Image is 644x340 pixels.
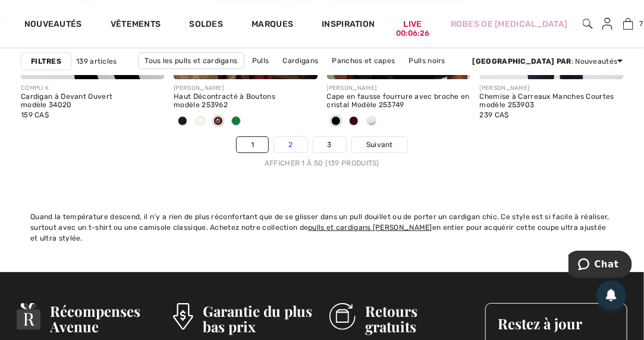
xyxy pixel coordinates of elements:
a: 7 [623,17,634,31]
span: 139 articles [76,56,117,67]
span: 7 [639,18,643,29]
a: Robes de [MEDICAL_DATA] [451,18,568,30]
a: 3 [313,137,346,152]
div: [PERSON_NAME] [480,84,623,93]
div: 00:06:26 [396,28,429,39]
a: Pulls Dolcezza [390,69,453,85]
img: Retours gratuits [329,303,356,330]
img: Mes infos [602,17,612,31]
img: Mon panier [623,17,633,31]
a: Suivant [352,137,407,152]
div: COMPLI K [21,84,164,93]
div: Black [174,112,191,132]
nav: Page navigation [21,136,623,169]
img: Récompenses Avenue [17,303,40,330]
span: 225 CA$ [327,111,356,119]
img: 1ère Avenue [5,10,5,33]
a: Panchos et capes [326,53,401,68]
a: 2 [274,137,307,152]
h3: Retours gratuits [365,303,471,334]
div: Artichoke [227,112,245,132]
div: Black [327,112,345,132]
div: Cardigan à Devant Ouvert modèle 34020 [21,93,164,110]
h3: Restez à jour [498,316,615,331]
div: [PERSON_NAME] [327,84,470,93]
a: Se connecter [593,17,622,32]
a: Cardigans [277,53,325,68]
img: Garantie du plus bas prix [173,303,193,330]
a: Tous les pulls et cardigans [138,52,244,69]
a: Pulls [246,53,275,68]
h3: Récompenses Avenue [50,303,159,334]
a: 1 [237,137,268,152]
div: Chemise à Carreaux Manches Courtes modèle 253903 [480,93,623,110]
div: : Nouveautés [473,56,623,67]
a: Pulls noirs [403,53,451,68]
a: Vêtements [111,19,161,32]
span: Suivant [366,139,393,150]
strong: Filtres [31,56,61,67]
div: Vanilla 30 [363,112,381,132]
div: Cape en fausse fourrure avec broche en cristal Modèle 253749 [327,93,470,110]
span: 159 CA$ [21,111,49,119]
span: 239 CA$ [480,111,509,119]
div: Merlot [209,112,227,132]
a: Live00:06:26 [404,18,422,30]
div: Merlot [345,112,363,132]
a: Nouveautés [24,19,82,32]
span: Inspiration [322,19,375,32]
a: Soldes [189,19,223,32]
span: 199 CA$ [174,111,202,119]
a: Pulls [PERSON_NAME] [298,69,388,85]
img: recherche [583,17,593,31]
a: Pulls [PERSON_NAME] [206,69,296,85]
div: [PERSON_NAME] [174,84,317,93]
iframe: Ouvre un widget dans lequel vous pouvez chatter avec l’un de nos agents [568,251,632,280]
a: Marques [252,19,293,32]
div: Winter White [191,112,209,132]
a: Cardigans noirs [137,69,204,85]
strong: [GEOGRAPHIC_DATA] par [473,57,571,65]
a: pulls et cardigans [PERSON_NAME] [308,223,432,232]
div: Quand la température descend, il n'y a rien de plus réconfortant que de se glisser dans un pull d... [30,211,614,244]
h3: Garantie du plus bas prix [203,303,315,334]
div: Afficher 1 à 50 (139 produits) [21,158,623,169]
div: Haut Décontracté à Boutons modèle 253962 [174,93,317,110]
